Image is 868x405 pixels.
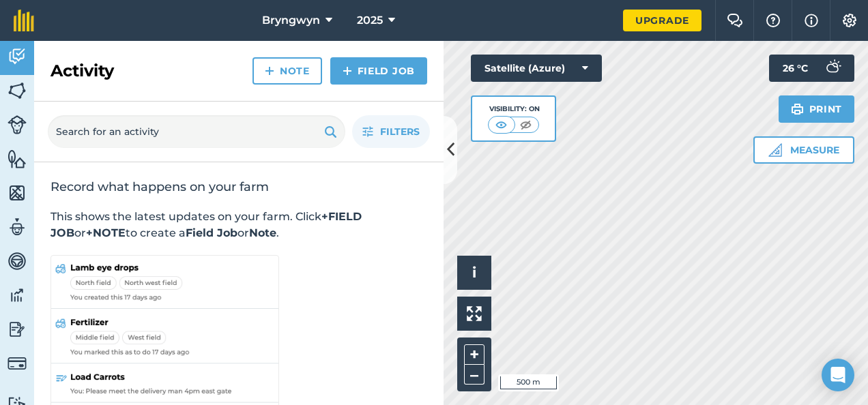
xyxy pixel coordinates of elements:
strong: Note [249,226,276,239]
img: svg+xml;base64,PHN2ZyB4bWxucz0iaHR0cDovL3d3dy53My5vcmcvMjAwMC9zdmciIHdpZHRoPSI1NiIgaGVpZ2h0PSI2MC... [8,80,27,101]
img: A cog icon [841,14,858,27]
a: Field Job [330,57,427,85]
img: svg+xml;base64,PD94bWwgdmVyc2lvbj0iMS4wIiBlbmNvZGluZz0idXRmLTgiPz4KPCEtLSBHZW5lcmF0b3I6IEFkb2JlIE... [8,354,27,373]
div: Visibility: On [488,104,540,115]
img: svg+xml;base64,PHN2ZyB4bWxucz0iaHR0cDovL3d3dy53My5vcmcvMjAwMC9zdmciIHdpZHRoPSI1NiIgaGVpZ2h0PSI2MC... [8,183,27,203]
span: 2025 [357,12,383,29]
img: svg+xml;base64,PHN2ZyB4bWxucz0iaHR0cDovL3d3dy53My5vcmcvMjAwMC9zdmciIHdpZHRoPSIxNCIgaGVpZ2h0PSIyNC... [265,63,274,79]
img: A question mark icon [765,14,781,27]
img: svg+xml;base64,PHN2ZyB4bWxucz0iaHR0cDovL3d3dy53My5vcmcvMjAwMC9zdmciIHdpZHRoPSI1MCIgaGVpZ2h0PSI0MC... [517,118,534,132]
img: svg+xml;base64,PD94bWwgdmVyc2lvbj0iMS4wIiBlbmNvZGluZz0idXRmLTgiPz4KPCEtLSBHZW5lcmF0b3I6IEFkb2JlIE... [8,285,27,305]
input: Search for an activity [48,115,345,148]
h2: Record what happens on your farm [50,179,427,195]
button: Print [779,95,855,123]
span: Filters [380,124,420,139]
img: fieldmargin Logo [14,10,34,31]
a: Note [252,57,322,85]
strong: +NOTE [86,226,126,239]
span: Bryngwyn [262,12,320,29]
button: + [464,344,484,365]
button: i [457,256,491,290]
img: svg+xml;base64,PHN2ZyB4bWxucz0iaHR0cDovL3d3dy53My5vcmcvMjAwMC9zdmciIHdpZHRoPSIxOSIgaGVpZ2h0PSIyNC... [791,101,804,117]
button: Satellite (Azure) [471,55,602,82]
img: svg+xml;base64,PD94bWwgdmVyc2lvbj0iMS4wIiBlbmNvZGluZz0idXRmLTgiPz4KPCEtLSBHZW5lcmF0b3I6IEFkb2JlIE... [8,115,27,134]
img: svg+xml;base64,PHN2ZyB4bWxucz0iaHR0cDovL3d3dy53My5vcmcvMjAwMC9zdmciIHdpZHRoPSIxNCIgaGVpZ2h0PSIyNC... [343,63,352,79]
div: Open Intercom Messenger [822,359,854,391]
img: svg+xml;base64,PHN2ZyB4bWxucz0iaHR0cDovL3d3dy53My5vcmcvMjAwMC9zdmciIHdpZHRoPSI1NiIgaGVpZ2h0PSI2MC... [8,149,27,169]
button: Measure [753,136,854,164]
button: – [464,365,484,385]
img: Two speech bubbles overlapping with the left bubble in the forefront [727,14,743,27]
img: svg+xml;base64,PD94bWwgdmVyc2lvbj0iMS4wIiBlbmNvZGluZz0idXRmLTgiPz4KPCEtLSBHZW5lcmF0b3I6IEFkb2JlIE... [8,251,27,271]
img: svg+xml;base64,PD94bWwgdmVyc2lvbj0iMS4wIiBlbmNvZGluZz0idXRmLTgiPz4KPCEtLSBHZW5lcmF0b3I6IEFkb2JlIE... [8,46,27,67]
p: This shows the latest updates on your farm. Click or to create a or . [50,209,427,241]
strong: Field Job [186,226,237,239]
img: Four arrows, one pointing top left, one top right, one bottom right and the last bottom left [467,306,482,321]
img: svg+xml;base64,PD94bWwgdmVyc2lvbj0iMS4wIiBlbmNvZGluZz0idXRmLTgiPz4KPCEtLSBHZW5lcmF0b3I6IEFkb2JlIE... [819,55,846,82]
img: svg+xml;base64,PD94bWwgdmVyc2lvbj0iMS4wIiBlbmNvZGluZz0idXRmLTgiPz4KPCEtLSBHZW5lcmF0b3I6IEFkb2JlIE... [8,319,27,340]
img: svg+xml;base64,PHN2ZyB4bWxucz0iaHR0cDovL3d3dy53My5vcmcvMjAwMC9zdmciIHdpZHRoPSIxNyIgaGVpZ2h0PSIxNy... [805,12,818,29]
span: i [472,264,476,281]
img: Ruler icon [768,143,782,157]
img: svg+xml;base64,PHN2ZyB4bWxucz0iaHR0cDovL3d3dy53My5vcmcvMjAwMC9zdmciIHdpZHRoPSI1MCIgaGVpZ2h0PSI0MC... [493,118,510,132]
img: svg+xml;base64,PHN2ZyB4bWxucz0iaHR0cDovL3d3dy53My5vcmcvMjAwMC9zdmciIHdpZHRoPSIxOSIgaGVpZ2h0PSIyNC... [324,123,337,140]
span: 26 ° C [783,55,808,82]
a: Upgrade [623,10,701,31]
img: svg+xml;base64,PD94bWwgdmVyc2lvbj0iMS4wIiBlbmNvZGluZz0idXRmLTgiPz4KPCEtLSBHZW5lcmF0b3I6IEFkb2JlIE... [8,217,27,237]
button: 26 °C [769,55,854,82]
h2: Activity [50,60,114,82]
button: Filters [352,115,430,148]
